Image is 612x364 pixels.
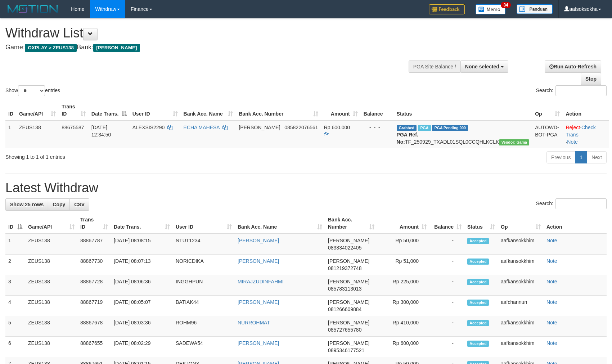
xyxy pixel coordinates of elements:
[18,85,45,96] select: Showentries
[394,100,532,121] th: Status
[48,198,70,211] a: Copy
[53,202,65,207] span: Copy
[173,213,235,234] th: User ID: activate to sort column ascending
[238,258,279,264] a: [PERSON_NAME]
[467,259,489,265] span: Accepted
[394,121,532,148] td: TF_250929_TXADL01SQL0CCQHLKCLK
[325,213,377,234] th: Bank Acc. Number: activate to sort column ascending
[467,279,489,285] span: Accepted
[5,255,25,275] td: 2
[536,198,607,209] label: Search:
[587,151,607,163] a: Next
[236,100,321,121] th: Bank Acc. Number: activate to sort column ascending
[132,125,165,130] span: ALEXSIS2290
[25,316,77,337] td: ZEUS138
[239,125,280,130] span: [PERSON_NAME]
[235,213,325,234] th: Bank Acc. Name: activate to sort column ascending
[173,234,235,255] td: NTUT1234
[377,296,429,316] td: Rp 300,000
[546,258,557,264] a: Note
[581,73,601,85] a: Stop
[5,44,401,51] h4: Game: Bank:
[173,275,235,296] td: INGGHPUN
[5,213,25,234] th: ID: activate to sort column descending
[5,296,25,316] td: 4
[16,100,59,121] th: Game/API: activate to sort column ascending
[361,100,394,121] th: Balance
[111,234,173,255] td: [DATE] 08:08:15
[328,286,361,292] span: Copy 085783113013 to clipboard
[77,234,111,255] td: 88867787
[91,125,111,138] span: [DATE] 12:34:50
[566,125,580,130] a: Reject
[5,275,25,296] td: 3
[238,279,284,284] a: MIRAJZUDINFAHMI
[238,340,279,346] a: [PERSON_NAME]
[77,255,111,275] td: 88867730
[77,316,111,337] td: 88867678
[111,296,173,316] td: [DATE] 08:05:07
[498,296,544,316] td: aafchannun
[397,132,418,145] b: PGA Ref. No:
[328,340,369,346] span: [PERSON_NAME]
[377,213,429,234] th: Amount: activate to sort column ascending
[5,85,60,96] label: Show entries
[77,275,111,296] td: 88867728
[77,213,111,234] th: Trans ID: activate to sort column ascending
[130,100,181,121] th: User ID: activate to sort column ascending
[69,198,89,211] a: CSV
[465,64,499,69] span: None selected
[62,125,84,130] span: 88675587
[467,320,489,326] span: Accepted
[555,85,607,96] input: Search:
[546,151,575,163] a: Previous
[563,121,609,148] td: · ·
[499,139,529,145] span: Vendor URL: https://trx31.1velocity.biz
[111,255,173,275] td: [DATE] 08:07:13
[498,316,544,337] td: aafkansokkhim
[555,198,607,209] input: Search:
[284,125,318,130] span: Copy 085822076561 to clipboard
[111,316,173,337] td: [DATE] 08:03:36
[77,296,111,316] td: 88867719
[429,275,464,296] td: -
[25,44,77,52] span: OXPLAY > ZEUS138
[546,299,557,305] a: Note
[566,125,595,138] a: Check Trans
[328,238,369,243] span: [PERSON_NAME]
[173,296,235,316] td: BATIAK44
[575,151,587,163] a: 1
[567,139,578,145] a: Note
[467,300,489,306] span: Accepted
[173,316,235,337] td: ROHM96
[238,320,270,325] a: NURROHMAT
[364,124,391,131] div: - - -
[328,347,364,353] span: Copy 0895346177521 to clipboard
[328,258,369,264] span: [PERSON_NAME]
[89,100,130,121] th: Date Trans.: activate to sort column descending
[377,255,429,275] td: Rp 51,000
[377,234,429,255] td: Rp 50,000
[517,4,553,14] img: panduan.png
[544,213,607,234] th: Action
[498,213,544,234] th: Op: activate to sort column ascending
[5,234,25,255] td: 1
[467,341,489,347] span: Accepted
[429,234,464,255] td: -
[545,60,601,73] a: Run Auto-Refresh
[25,213,77,234] th: Game/API: activate to sort column ascending
[328,320,369,325] span: [PERSON_NAME]
[476,4,506,14] img: Button%20Memo.svg
[25,275,77,296] td: ZEUS138
[429,337,464,357] td: -
[429,255,464,275] td: -
[328,279,369,284] span: [PERSON_NAME]
[498,275,544,296] td: aafkansokkhim
[10,202,44,207] span: Show 25 rows
[77,337,111,357] td: 88867655
[328,306,361,312] span: Copy 081266609884 to clipboard
[546,238,557,243] a: Note
[432,125,468,131] span: PGA Pending
[429,213,464,234] th: Balance: activate to sort column ascending
[321,100,361,121] th: Amount: activate to sort column ascending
